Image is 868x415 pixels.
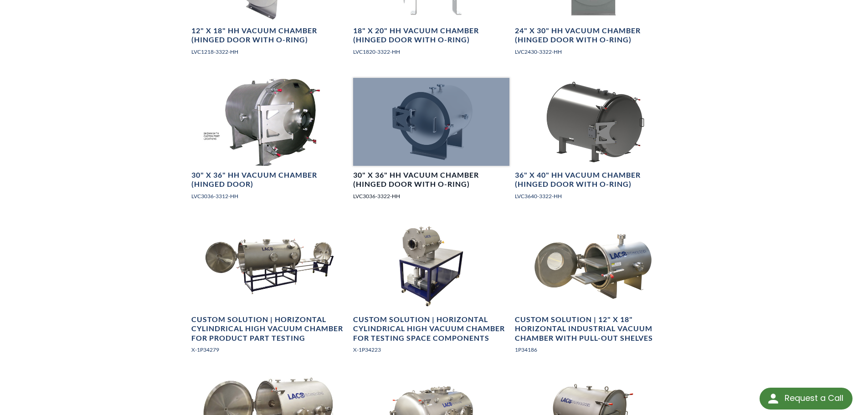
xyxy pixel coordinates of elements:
a: Custom Solution | Horizontal Cylindrical High Vacuum Chamber, doors open, side viewCustom Solutio... [191,222,348,362]
h4: Custom Solution | 12" X 18" Horizontal Industrial Vacuum Chamber With Pull-out Shelves [515,315,671,343]
p: X-1P34279 [191,345,348,354]
a: Horizontal Cylindrical High Vacuum Chamber, angled viewCustom Solution | Horizontal Cylindrical H... [353,222,509,362]
p: 1P34186 [515,345,671,354]
p: LVC3036-3312-HH [191,192,348,200]
p: LVC1218-3322-HH [191,47,348,56]
h4: 18" X 20" HH Vacuum Chamber (Hinged Door with O-ring) [353,26,509,45]
p: LVC3036-3322-HH [353,192,509,200]
a: Horizontal High Vacuum Chamber, left side angle view30" X 36" HH Vacuum Chamber (Hinged Door)LVC3... [191,78,348,208]
h4: 30" X 36" HH Vacuum Chamber (Hinged Door) [191,170,348,190]
h4: Custom Solution | Horizontal Cylindrical High Vacuum Chamber for Testing Space Components [353,315,509,343]
p: LVC1820-3322-HH [353,47,509,56]
a: 36" X 40" HH VACUUM CHAMBER Left view36" X 40" HH Vacuum Chamber (Hinged Door with O-ring)LVC3640... [515,78,671,208]
img: round button [766,391,781,406]
div: Request a Call [760,388,853,410]
h4: 24" X 30" HH Vacuum Chamber (Hinged Door with O-ring) [515,26,671,45]
h4: 36" X 40" HH Vacuum Chamber (Hinged Door with O-ring) [515,170,671,190]
div: Request a Call [785,388,843,409]
h4: 30" X 36" HH Vacuum Chamber (Hinged Door with O-ring) [353,170,509,190]
h4: 12" X 18" HH Vacuum Chamber (Hinged Door with O-ring) [191,26,348,45]
h4: Custom Solution | Horizontal Cylindrical High Vacuum Chamber for Product Part Testing [191,315,348,343]
p: LVC3640-3322-HH [515,192,671,200]
p: X-1P34223 [353,345,509,354]
p: LVC2430-3322-HH [515,47,671,56]
a: LVC2430-3322-HH Horizontal Vacuum Chamber Hinged Door, right side angle view30" X 36" HH Vacuum C... [353,78,509,208]
a: 12" X 18" HorizontaI Industrial Vacuum Chamber, open door, shelves outCustom Solution | 12" X 18"... [515,222,671,362]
